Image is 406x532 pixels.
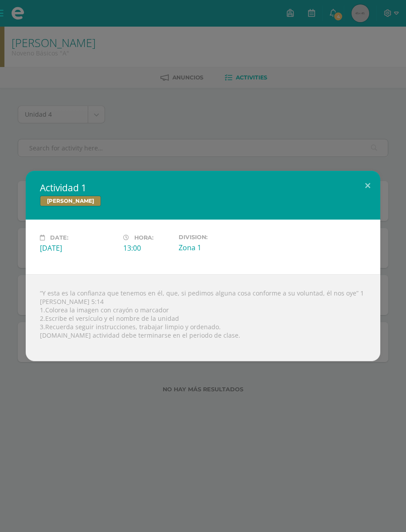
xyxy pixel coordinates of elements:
[179,243,255,252] div: Zona 1
[179,234,255,240] label: Division:
[134,234,153,241] span: Hora:
[40,243,116,253] div: [DATE]
[40,181,366,194] h2: Actividad 1
[355,171,380,201] button: Close (Esc)
[40,196,101,206] span: [PERSON_NAME]
[123,243,172,253] div: 13:00
[26,274,380,361] div: “Y esta es la confianza que tenemos en él, que, si pedimos alguna cosa conforme a su voluntad, él...
[50,234,68,241] span: Date:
